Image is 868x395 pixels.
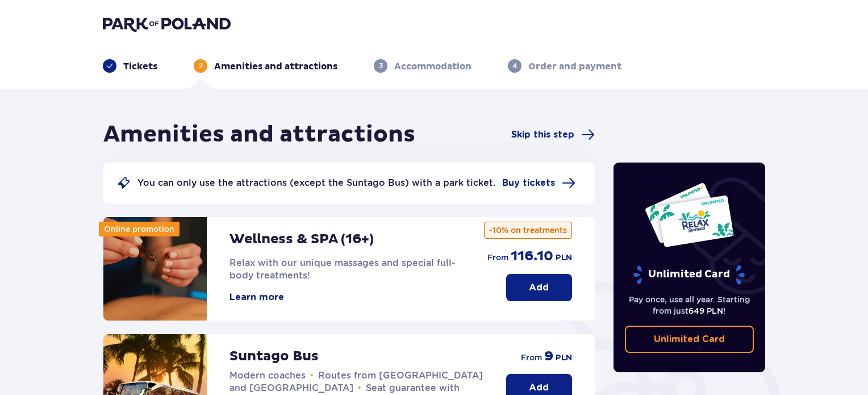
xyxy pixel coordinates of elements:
[229,370,306,381] font: Modern coaches
[103,120,415,149] font: Amenities and attractions
[229,293,284,302] font: Learn more
[394,61,471,72] font: Accommodation
[528,61,621,72] font: Order and payment
[229,370,483,393] font: Routes from [GEOGRAPHIC_DATA] and [GEOGRAPHIC_DATA]
[648,268,730,281] font: Unlimited Card
[502,178,555,188] font: Buy tickets
[103,217,207,321] img: attraction
[229,231,374,248] font: Wellness & SPA (16+)
[310,370,314,381] font: •
[502,176,575,190] a: Buy tickets
[521,353,542,362] font: From
[506,274,572,301] button: Add
[556,254,572,262] font: PLN
[229,291,284,303] button: Learn more
[487,253,508,262] font: From
[511,128,595,142] a: Skip this step
[544,348,553,365] font: 9
[103,59,157,73] div: Tickets
[379,61,383,70] font: 3
[723,306,725,315] font: !
[229,257,456,281] font: Relax with our unique massages and special full-body treatments!
[644,182,735,248] img: Two year-round cards for Suntago with the inscription 'UNLIMITED RELAX', on a white background wi...
[511,248,553,265] font: 116.10
[688,306,723,315] font: 649 PLN
[358,382,361,394] font: •
[489,226,567,235] font: -10% on treatments
[625,326,754,353] a: Unlimited Card
[194,59,337,73] div: 2Amenities and attractions
[629,295,750,315] font: Pay once, use all year. Starting from just
[529,283,549,292] font: Add
[374,59,471,73] div: 3Accommodation
[508,59,621,73] div: 4Order and payment
[214,61,337,72] font: Amenities and attractions
[529,383,549,392] font: Add
[123,61,157,72] font: Tickets
[104,224,174,234] font: Online promotion
[229,348,319,365] font: Suntago Bus
[556,354,572,362] font: PLN
[103,16,231,32] img: Park of Poland logo
[137,177,495,188] font: You can only use the attractions (except the Suntago Bus) with a park ticket.
[199,61,203,70] font: 2
[512,61,517,70] font: 4
[654,335,725,344] font: Unlimited Card
[511,130,574,139] font: Skip this step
